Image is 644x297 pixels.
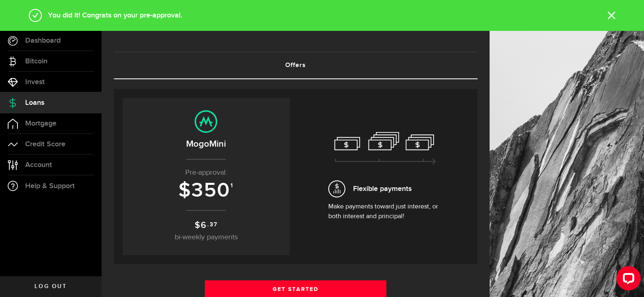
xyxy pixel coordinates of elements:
span: Flexible payments [353,183,412,194]
p: Make payments toward just interest, or both interest and principal! [328,202,442,221]
span: Help & Support [25,182,75,190]
span: bi-weekly payments [175,234,238,241]
span: Account [25,161,52,169]
a: Offers [114,52,477,78]
span: $ [178,178,191,203]
p: Pre-approval: [131,167,282,178]
span: Dashboard [25,37,61,44]
iframe: LiveChat chat widget [610,263,644,297]
span: 350 [191,178,230,203]
span: $ [195,220,201,231]
span: Mortgage [25,120,56,127]
ul: Tabs Navigation [114,52,477,79]
span: Log out [35,284,67,289]
sup: 1 [230,182,234,189]
span: Invest [25,78,45,86]
span: 6 [201,220,207,231]
span: Loans [25,99,44,106]
span: Bitcoin [25,58,48,65]
div: You did it! Congrats on your pre-approval. [42,10,607,21]
h2: MogoMini [131,137,282,151]
sup: .37 [207,220,217,229]
span: Credit Score [25,141,65,148]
